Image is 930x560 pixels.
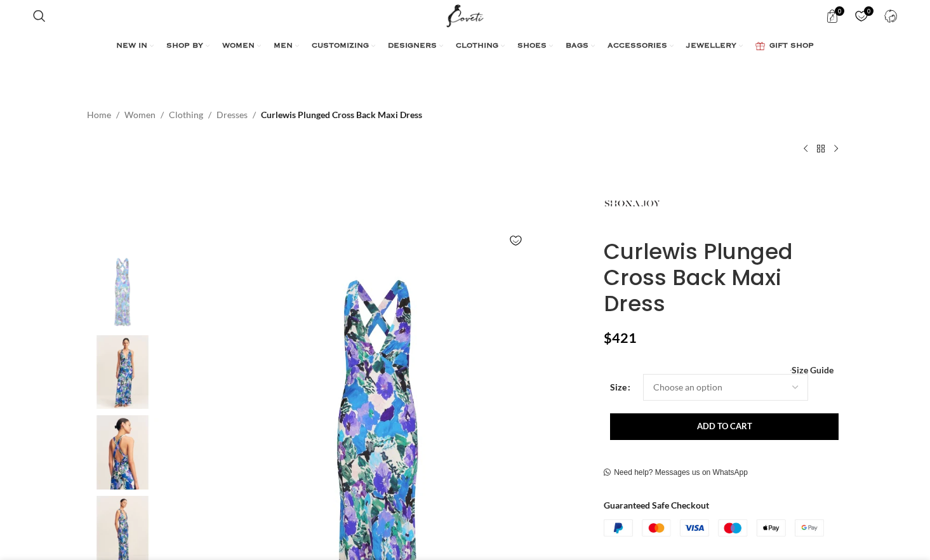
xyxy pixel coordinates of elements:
[456,41,498,51] span: CLOTHING
[261,108,422,122] span: Curlewis Plunged Cross Back Maxi Dress
[166,34,209,59] a: SHOP BY
[604,500,709,510] strong: Guaranteed Safe Checkout
[798,141,813,156] a: Previous product
[604,330,637,346] bdi: 421
[517,41,547,51] span: SHOES
[87,108,111,122] a: Home
[610,413,839,440] button: Add to cart
[604,239,843,316] h1: Curlewis Plunged Cross Back Maxi Dress
[84,255,161,329] img: Curlewis Plunged Cross Back Maxi Dress
[755,42,765,50] img: GiftBag
[166,41,203,51] span: SHOP BY
[116,41,147,51] span: NEW IN
[848,3,874,29] div: My Wishlist
[274,34,299,59] a: MEN
[84,415,161,490] img: Shona Joy Dresses
[848,3,874,29] a: 0
[222,34,261,59] a: WOMEN
[686,41,736,51] span: JEWELLERY
[835,6,844,16] span: 0
[27,34,904,59] div: Main navigation
[686,34,743,59] a: JEWELLERY
[604,519,824,537] img: guaranteed-safe-checkout-bordered.j
[169,108,203,122] a: Clothing
[27,3,52,29] a: Search
[828,141,844,156] a: Next product
[608,34,674,59] a: ACCESSORIES
[604,468,748,478] a: Need help? Messages us on WhatsApp
[610,380,630,394] label: Size
[864,6,874,16] span: 0
[124,108,156,122] a: Women
[388,34,443,59] a: DESIGNERS
[456,34,505,59] a: CLOTHING
[755,34,814,59] a: GIFT SHOP
[222,41,255,51] span: WOMEN
[769,41,814,51] span: GIFT SHOP
[444,10,486,20] a: Site logo
[312,34,375,59] a: CUSTOMIZING
[566,41,588,51] span: BAGS
[116,34,154,59] a: NEW IN
[604,330,612,346] span: $
[84,335,161,410] img: Shona Joy Dresses
[608,41,667,51] span: ACCESSORIES
[517,34,553,59] a: SHOES
[216,108,248,122] a: Dresses
[566,34,595,59] a: BAGS
[819,3,845,29] a: 0
[604,175,661,232] img: Shona Joy
[274,41,293,51] span: MEN
[388,41,437,51] span: DESIGNERS
[87,108,422,122] nav: Breadcrumb
[312,41,369,51] span: CUSTOMIZING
